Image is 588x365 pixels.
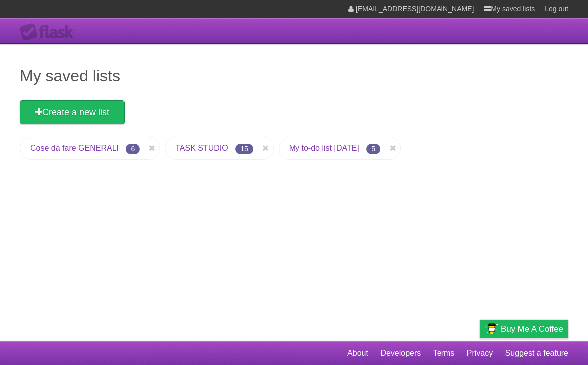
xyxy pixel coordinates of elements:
[433,344,455,363] a: Terms
[366,144,380,154] span: 5
[380,344,421,363] a: Developers
[505,344,568,363] a: Suggest a feature
[480,320,568,338] a: Buy me a coffee
[20,23,80,41] div: Flask
[235,144,253,154] span: 15
[20,64,568,88] h1: My saved lists
[467,344,493,363] a: Privacy
[485,320,498,337] img: Buy me a coffee
[289,144,359,152] a: My to-do list [DATE]
[175,144,228,152] a: TASK STUDIO
[347,344,368,363] a: About
[30,144,119,152] a: Cose da fare GENERALI
[20,100,125,124] a: Create a new list
[501,320,563,338] span: Buy me a coffee
[126,144,140,154] span: 6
